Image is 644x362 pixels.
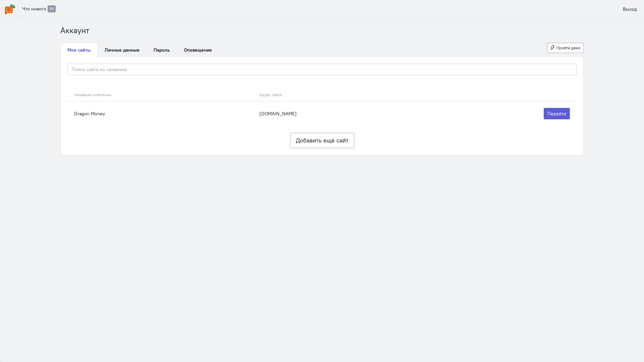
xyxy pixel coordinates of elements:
[67,101,256,126] td: Dragon Money
[256,88,432,101] th: Адрес сайта
[619,3,641,15] a: Выход
[60,43,98,57] a: Мои сайты
[48,5,56,12] span: 39
[547,43,584,53] button: Пройти демо
[60,25,89,36] li: Аккаунт
[22,6,46,12] span: Что нового
[98,43,147,57] a: Личные данные
[256,101,432,126] td: [DOMAIN_NAME]
[556,45,581,50] span: Пройти демо
[5,4,15,14] img: carrot-quest.svg
[177,43,219,57] a: Оповещения
[290,133,354,148] button: Добавить ещё сайт
[60,25,584,36] nav: breadcrumb
[147,43,177,57] a: Пароль
[67,88,256,101] th: Название компании
[67,64,577,75] input: Поиск сайта по названию
[544,108,570,119] a: Перейти
[18,3,59,15] a: Что нового 39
